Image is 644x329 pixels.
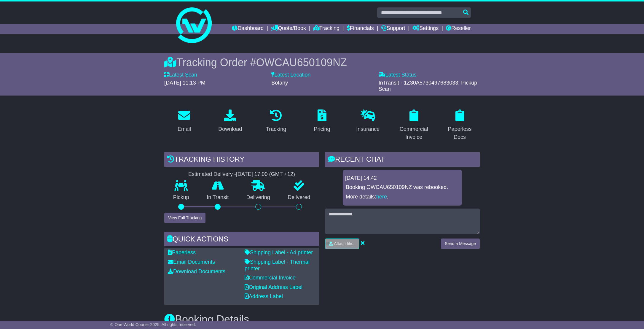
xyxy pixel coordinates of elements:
[164,194,198,201] p: Pickup
[168,259,215,265] a: Email Documents
[446,24,471,34] a: Reseller
[245,259,310,271] a: Shipping Label - Thermal printer
[412,24,439,34] a: Settings
[379,72,417,78] label: Latest Status
[310,107,334,135] a: Pricing
[236,171,295,178] div: [DATE] 17:00 (GMT +12)
[164,56,480,69] div: Tracking Order #
[379,80,477,92] span: InTransit - 1Z30A5730497683033: Pickup Scan
[164,171,319,178] div: Estimated Delivery -
[164,72,197,78] label: Latest Scan
[271,24,306,34] a: Quote/Book
[352,107,383,135] a: Insurance
[218,125,242,133] div: Download
[232,24,264,34] a: Dashboard
[394,107,434,143] a: Commercial Invoice
[237,194,279,201] p: Delivering
[164,213,205,223] button: View Full Tracking
[245,275,296,281] a: Commercial Invoice
[444,125,476,141] div: Paperless Docs
[356,125,380,133] div: Insurance
[164,80,205,86] span: [DATE] 11:13 PM
[262,107,290,135] a: Tracking
[345,175,460,182] div: [DATE] 14:42
[256,56,347,69] span: OWCAU650109NZ
[398,125,430,141] div: Commercial Invoice
[271,72,310,78] label: Latest Location
[168,268,225,274] a: Download Documents
[376,194,387,200] a: here
[314,125,330,133] div: Pricing
[441,239,480,249] button: Send a Message
[245,293,283,299] a: Address Label
[440,107,480,143] a: Paperless Docs
[164,232,319,248] div: Quick Actions
[346,194,459,200] p: More details: .
[271,80,288,86] span: Botany
[279,194,319,201] p: Delivered
[266,125,286,133] div: Tracking
[174,107,195,135] a: Email
[164,152,319,168] div: Tracking history
[346,184,459,191] p: Booking OWCAU650109NZ was rebooked.
[198,194,238,201] p: In Transit
[313,24,339,34] a: Tracking
[214,107,246,135] a: Download
[168,249,196,255] a: Paperless
[110,322,196,327] span: © One World Courier 2025. All rights reserved.
[245,249,313,255] a: Shipping Label - A4 printer
[325,152,480,168] div: RECENT CHAT
[178,125,191,133] div: Email
[164,314,480,325] h3: Booking Details
[381,24,405,34] a: Support
[347,24,374,34] a: Financials
[245,284,302,290] a: Original Address Label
